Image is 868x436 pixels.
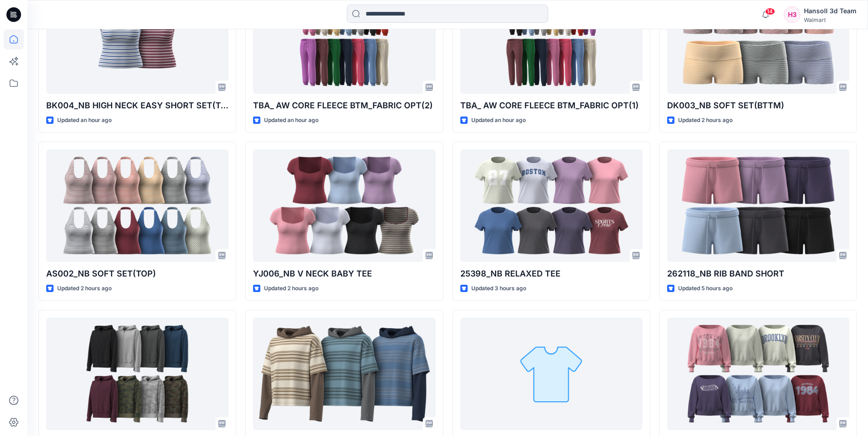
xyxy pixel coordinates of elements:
[765,8,775,15] span: 14
[57,284,112,293] p: Updated 2 hours ago
[667,267,849,280] p: 262118_NB RIB BAND SHORT
[667,99,849,112] p: DK003_NB SOFT SET(BTTM)
[46,99,228,112] p: BK004_NB HIGH NECK EASY SHORT SET(TOP)
[667,318,849,430] a: JDK002_NB RIB BAND OFF SHOULDER SWEATSHIRT
[57,116,112,125] p: Updated an hour ago
[460,149,642,261] a: 25398_NB RELAXED TEE
[46,267,228,280] p: AS002_NB SOFT SET(TOP)
[264,116,318,125] p: Updated an hour ago
[460,99,642,112] p: TBA_ AW CORE FLEECE BTM_FABRIC OPT(1)
[253,267,435,280] p: YJ006_NB V NECK BABY TEE
[253,318,435,430] a: HQTBA_WN LS HOODED TWOVER TEE
[460,267,642,280] p: 25398_NB RELAXED TEE
[460,318,642,430] a: FAWKTH03SP26 SS RAGLAN SWEATSHIRT
[784,6,800,23] div: H3
[678,116,733,125] p: Updated 2 hours ago
[667,149,849,261] a: 262118_NB RIB BAND SHORT
[46,318,228,430] a: HQ263552 WN FULL ZIP FLEECE HOODIE
[471,284,526,293] p: Updated 3 hours ago
[471,116,526,125] p: Updated an hour ago
[678,284,733,293] p: Updated 5 hours ago
[253,99,435,112] p: TBA_ AW CORE FLEECE BTM_FABRIC OPT(2)
[804,16,857,23] div: Walmart
[264,284,318,293] p: Updated 2 hours ago
[46,149,228,261] a: AS002_NB SOFT SET(TOP)
[253,149,435,261] a: YJ006_NB V NECK BABY TEE
[804,5,857,16] div: Hansoll 3d Team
